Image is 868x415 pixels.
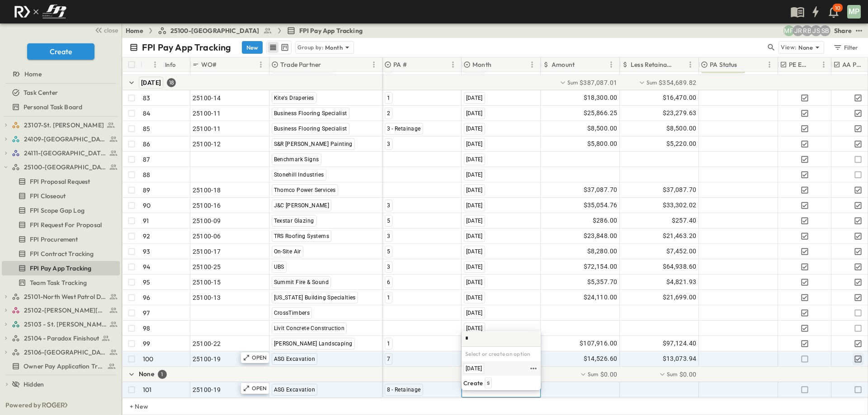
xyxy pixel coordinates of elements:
span: [DATE] [466,365,482,372]
button: Sort [323,60,333,70]
span: 1 [387,340,390,347]
span: FPI Scope Gap Log [30,206,85,215]
p: 92 [143,232,150,241]
div: FPI Procurementtest [2,232,120,247]
a: FPI Contract Tracking [2,247,118,260]
span: $4,821.93 [666,277,697,287]
span: 25100-[GEOGRAPHIC_DATA] [170,26,259,35]
div: Creates [463,378,539,388]
span: 25100-12 [193,140,221,149]
span: $18,300.00 [584,93,618,103]
a: 25101-North West Patrol Division [12,290,118,303]
div: 24109-St. Teresa of Calcutta Parish Halltest [2,132,120,146]
span: 25102-Christ The Redeemer Anglican Church [24,306,107,315]
p: None [798,43,813,52]
p: 97 [143,308,150,317]
div: 1 [158,370,167,379]
span: Benchmark Signs [274,156,319,163]
span: [DATE] [466,248,483,255]
a: FPI Request For Proposal [2,219,118,231]
span: $21,463.20 [663,231,697,241]
a: 25100-Vanguard Prep School [12,161,118,173]
span: [DATE] [466,202,483,209]
span: 25100-17 [193,247,221,256]
span: 25101-North West Patrol Division [24,292,107,301]
button: Menu [150,59,160,70]
button: MP [846,4,862,19]
span: 25100-16 [193,201,221,210]
span: [PERSON_NAME] Landscaping [274,340,353,347]
p: 93 [143,247,150,256]
p: None [139,369,154,378]
span: $0.00 [679,370,697,379]
span: 3 [387,202,390,209]
p: + New [130,402,135,411]
a: 25102-Christ The Redeemer Anglican Church [12,304,118,317]
p: Sum [588,370,599,378]
span: 25100-19 [193,385,221,394]
span: [DATE] [141,79,161,86]
span: [DATE] [466,156,483,163]
span: $13,073.94 [663,354,697,364]
button: Sort [144,60,154,70]
p: Create [463,378,483,388]
p: 86 [143,140,150,149]
span: $8,280.00 [587,246,618,256]
div: 25100-Vanguard Prep Schooltest [2,160,120,174]
button: Menu [818,59,829,70]
span: [DATE] [466,187,483,193]
span: ASG Excavation [274,387,316,393]
p: PA Status [710,60,737,69]
span: 8 - Retainage [387,387,421,393]
span: $5,220.00 [666,139,697,149]
a: 24111-[GEOGRAPHIC_DATA] [12,147,118,159]
span: close [104,26,118,35]
span: ASG Excavation [274,356,316,362]
span: $23,848.00 [584,231,618,241]
a: 24109-St. Teresa of Calcutta Parish Hall [12,133,118,145]
a: FPI Pay App Tracking [2,262,118,275]
span: Home [24,70,42,79]
button: Menu [606,59,617,70]
button: Menu [527,59,538,70]
div: table view [266,41,292,54]
button: row view [268,42,278,53]
span: 25100-25 [193,262,221,271]
span: 25100-22 [193,339,221,348]
span: J&C [PERSON_NAME] [274,202,330,209]
p: 90 [143,201,151,210]
div: Sterling Barnett (sterling@fpibuilders.com) [820,25,830,36]
p: FPI Pay App Tracking [142,41,231,54]
span: $257.40 [672,215,697,226]
div: MP [847,5,861,19]
span: [DATE] [466,264,483,270]
a: 25106-St. Andrews Parking Lot [12,346,118,359]
span: $7,452.00 [666,246,697,256]
span: FPI Contract Tracking [30,249,94,258]
p: 100 [143,354,154,364]
span: [US_STATE] Building Specialties [274,294,356,301]
p: Sum [646,79,657,86]
p: 95 [143,278,150,287]
div: 23107-St. [PERSON_NAME]test [2,118,120,132]
button: Sort [739,60,749,70]
button: Sort [576,60,586,70]
span: 3 - Retainage [387,126,421,132]
img: c8d7d1ed905e502e8f77bf7063faec64e13b34fdb1f2bdd94b0e311fc34f8000.png [11,2,70,21]
p: 101 [143,385,152,394]
span: 25100-11 [193,109,221,118]
p: OPEN [252,354,267,361]
span: Business Flooring Specialist [274,126,347,132]
span: $35,054.76 [584,200,618,210]
span: TRS Roofing Systems [274,233,330,239]
div: Jayden Ramirez (jramirez@fpibuilders.com) [793,25,803,36]
p: 98 [143,324,150,333]
span: 3 [387,264,390,270]
span: Thomco Power Services [274,187,336,193]
p: 84 [143,109,150,118]
p: 94 [143,262,150,271]
div: Personal Task Boardtest [2,100,120,114]
p: Less Retainage Amount [631,60,673,69]
div: Regina Barnett (rbarnett@fpibuilders.com) [802,25,812,36]
span: FPI Pay App Tracking [299,26,363,35]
